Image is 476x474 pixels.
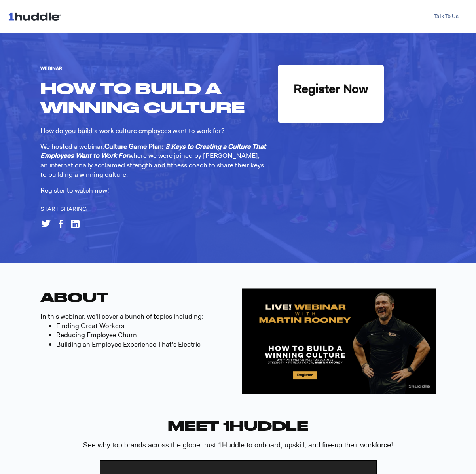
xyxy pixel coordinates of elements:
h2: ABOUT [40,288,234,305]
li: Reducing Employee Churn [56,330,234,340]
p: In this webinar, we'll cover a bunch of topics including: [40,312,234,321]
h2: MEET 1Huddle [40,417,436,434]
img: Facebook [71,220,80,228]
div: Navigation Menu [72,9,468,24]
img: Webinar_ Culture Game Plan Live LP [242,288,436,394]
li: Building an Employee Experience That's Electric [56,340,234,349]
li: Finding Great Workers [56,321,234,331]
h2: Register Now [294,81,368,97]
p: Register to watch now! [40,186,266,195]
p: We hosted a webinar: where we were joined by [PERSON_NAME], an internationally acclaimed strength... [40,142,266,180]
small: Start Sharing [40,205,266,213]
img: Twitter [41,220,51,227]
img: Facebook [59,220,63,228]
a: Talk To Us [425,9,468,24]
img: 1huddle [8,9,64,24]
strong: Culture Game Plan: [104,142,164,151]
span: How do you build a work culture employees want to work for? [40,126,225,135]
span: See why top brands across the globe trust 1Huddle to onboard, upskill, and fire-up their workforce! [83,441,393,449]
h6: Webinar [40,65,266,72]
em: 3 Keys to Creating a Culture That Employees Want to Work For [40,142,266,160]
h1: How to Build a Winning Culture [40,79,266,117]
